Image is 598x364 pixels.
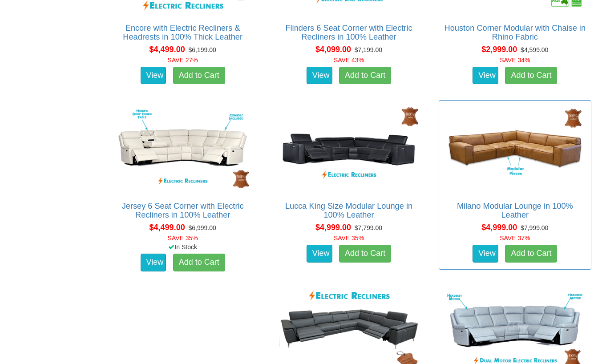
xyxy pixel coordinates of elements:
[505,245,557,263] a: Add to Cart
[500,57,530,64] font: SAVE 34%
[500,235,530,242] font: SAVE 37%
[481,223,517,232] span: $4,999.00
[339,67,391,85] a: Add to Cart
[188,224,216,231] del: $6,999.00
[123,24,242,41] a: Encore with Electric Recliners & Headrests in 100% Thick Leather
[285,24,412,41] a: Flinders 6 Seat Corner with Electric Recliners in 100% Leather
[339,245,391,263] a: Add to Cart
[173,254,225,271] a: Add to Cart
[168,57,198,64] font: SAVE 27%
[521,46,548,53] del: $4,599.00
[141,254,166,271] a: View
[277,105,420,193] img: Lucca King Size Modular Lounge in 100% Leather
[111,105,254,193] img: Jersey 6 Seat Corner with Electric Recliners in 100% Leather
[307,245,332,263] a: View
[505,67,557,85] a: Add to Cart
[105,243,261,251] div: In Stock
[188,46,216,53] del: $6,199.00
[122,202,244,219] a: Jersey 6 Seat Corner with Electric Recliners in 100% Leather
[521,224,548,231] del: $7,999.00
[473,245,498,263] a: View
[334,57,364,64] font: SAVE 43%
[334,235,364,242] font: SAVE 35%
[173,67,225,85] a: Add to Cart
[444,105,586,193] img: Milano Modular Lounge in 100% Leather
[141,67,166,85] a: View
[315,223,351,232] span: $4,999.00
[149,45,185,54] span: $4,499.00
[307,67,332,85] a: View
[457,202,573,219] a: Milano Modular Lounge in 100% Leather
[168,235,198,242] font: SAVE 35%
[444,24,586,41] a: Houston Corner Modular with Chaise in Rhino Fabric
[355,46,382,53] del: $7,199.00
[473,67,498,85] a: View
[355,224,382,231] del: $7,799.00
[315,45,351,54] span: $4,099.00
[149,223,185,232] span: $4,499.00
[481,45,517,54] span: $2,999.00
[285,202,412,219] a: Lucca King Size Modular Lounge in 100% Leather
